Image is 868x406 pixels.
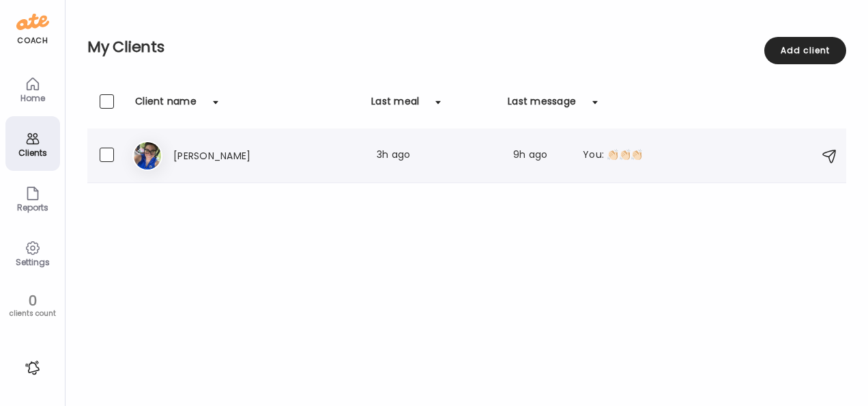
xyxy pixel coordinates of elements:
div: 9h ago [513,148,566,164]
img: ate [16,11,49,33]
h3: [PERSON_NAME] [173,148,293,164]
div: You: 👏🏻👏🏻👏🏻 [583,148,703,164]
h2: My Clients [87,37,846,57]
div: Client name [135,94,197,116]
div: Home [8,94,57,103]
div: Reports [8,203,57,212]
div: Clients [8,148,57,157]
div: coach [17,35,48,46]
div: Add client [764,37,846,64]
div: 0 [5,293,60,309]
div: Settings [8,258,57,267]
div: 3h ago [377,148,497,164]
div: Last message [508,94,576,116]
div: clients count [5,309,60,319]
div: Last meal [371,94,419,116]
